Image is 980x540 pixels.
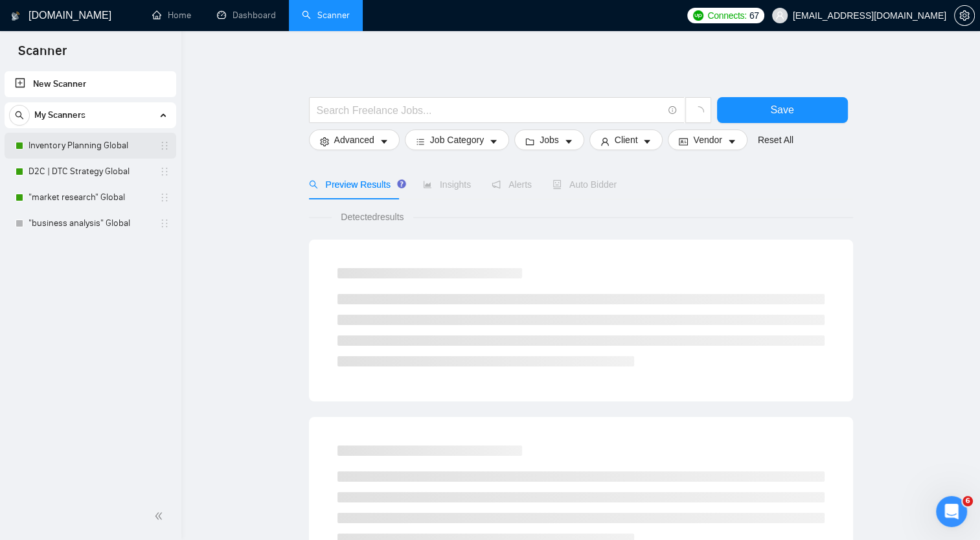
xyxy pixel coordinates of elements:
[540,133,559,147] span: Jobs
[217,10,276,21] a: dashboardDashboard
[668,106,677,115] span: info-circle
[28,159,152,185] a: D2C | DTC Strategy Global
[525,137,534,146] span: folder
[693,133,722,147] span: Vendor
[954,10,975,21] a: setting
[159,192,170,203] span: holder
[302,10,350,21] a: searchScanner
[668,129,747,150] button: idcardVendorcaret-down
[396,178,407,190] div: Tooltip anchor
[564,137,573,146] span: caret-down
[5,102,176,236] li: My Scanners
[159,218,170,229] span: holder
[320,137,329,146] span: setting
[492,180,501,189] span: notification
[154,510,167,523] span: double-left
[775,11,784,20] span: user
[749,8,759,23] span: 67
[693,10,703,21] img: upwork-logo.png
[600,137,610,146] span: user
[492,179,532,190] span: Alerts
[334,133,374,147] span: Advanced
[34,102,85,128] span: My Scanners
[717,97,848,123] button: Save
[9,105,30,126] button: search
[553,180,562,189] span: robot
[15,71,166,97] a: New Scanner
[8,41,77,69] span: Scanner
[954,5,975,26] button: setting
[514,129,584,150] button: folderJobscaret-down
[159,166,170,177] span: holder
[28,133,152,159] a: Inventory Planning Global
[615,133,638,147] span: Client
[309,180,318,189] span: search
[10,111,29,120] span: search
[380,137,389,146] span: caret-down
[28,210,152,236] a: "business analysis" Global
[430,133,484,147] span: Job Category
[589,129,663,150] button: userClientcaret-down
[758,133,793,147] a: Reset All
[936,496,967,527] iframe: Intercom live chat
[423,180,432,189] span: area-chart
[152,10,191,21] a: homeHome
[679,137,688,146] span: idcard
[727,137,736,146] span: caret-down
[963,496,973,506] span: 6
[553,179,617,190] span: Auto Bidder
[423,179,471,190] span: Insights
[416,137,425,146] span: bars
[5,71,176,97] li: New Scanner
[643,137,652,146] span: caret-down
[405,129,509,150] button: barsJob Categorycaret-down
[692,106,704,118] span: loading
[489,137,498,146] span: caret-down
[317,102,663,118] input: Search Freelance Jobs...
[955,10,974,21] span: setting
[707,8,746,23] span: Connects:
[309,129,400,150] button: settingAdvancedcaret-down
[309,179,402,190] span: Preview Results
[159,141,170,151] span: holder
[770,102,793,118] span: Save
[332,210,413,224] span: Detected results
[11,6,20,27] img: logo
[28,185,152,210] a: "market research" Global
